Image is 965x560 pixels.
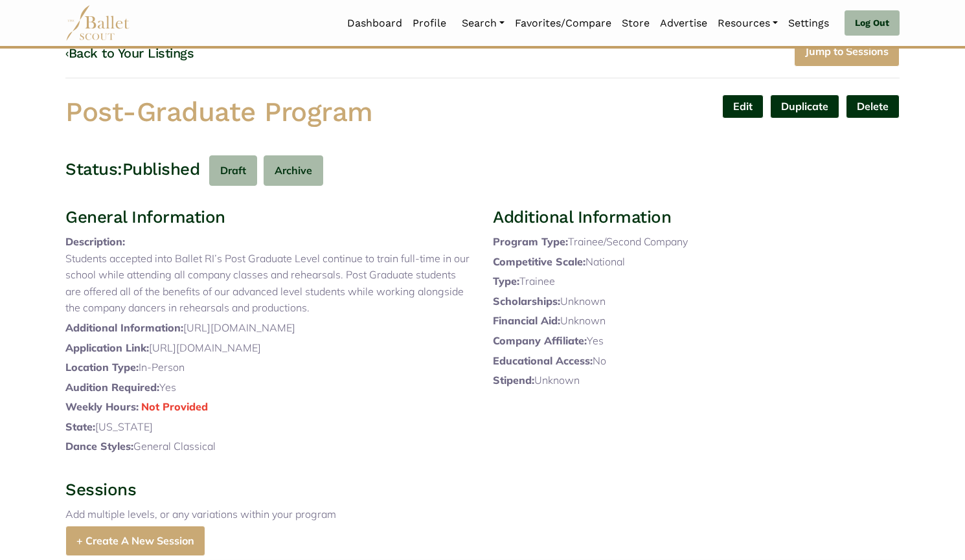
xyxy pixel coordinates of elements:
[65,359,472,376] p: In-Person
[493,372,900,389] p: Unknown
[493,234,900,251] p: Trainee/Second Company
[122,159,200,181] h3: Published
[65,400,139,413] span: Weekly Hours:
[493,295,560,308] span: Scholarships:
[65,45,194,61] a: ‹Back to Your Listings
[65,479,900,501] h3: Sessions
[493,254,900,271] p: National
[493,374,534,386] span: Stipend:
[141,400,208,413] span: Not Provided
[65,438,472,455] p: General Classical
[493,334,587,347] span: Company Affiliate:
[457,10,510,37] a: Search
[493,273,900,290] p: Trainee
[493,293,900,310] p: Unknown
[617,10,655,37] a: Store
[770,95,839,118] a: Duplicate
[65,159,122,181] h3: Status:
[65,207,472,229] h3: General Information
[493,255,585,268] span: Competitive Scale:
[65,45,69,61] code: ‹
[65,341,149,354] span: Application Link:
[342,10,407,37] a: Dashboard
[493,314,560,327] span: Financial Aid:
[65,95,472,130] h1: Post-Graduate Program
[712,10,783,37] a: Resources
[65,321,183,334] span: Additional Information:
[794,36,900,67] a: Jump to Sessions
[65,340,472,357] p: [URL][DOMAIN_NAME]
[846,95,900,118] button: Delete
[65,320,472,337] p: [URL][DOMAIN_NAME]
[209,155,257,186] button: Draft
[655,10,712,37] a: Advertise
[65,440,133,453] span: Dance Styles:
[783,10,834,37] a: Settings
[65,379,472,396] p: Yes
[493,207,900,229] h3: Additional Information
[65,526,205,556] a: + Create A New Session
[65,419,472,436] p: [US_STATE]
[65,381,159,394] span: Audition Required:
[493,333,900,350] p: Yes
[722,95,764,118] a: Edit
[65,235,125,248] span: Description:
[65,506,900,523] p: Add multiple levels, or any variations within your program
[65,251,472,317] p: Students accepted into Ballet RI’s Post Graduate Level continue to train full-time in our school ...
[407,10,451,37] a: Profile
[493,235,568,248] span: Program Type:
[845,10,900,36] a: Log Out
[65,420,95,433] span: State:
[493,354,593,367] span: Educational Access:
[65,361,139,374] span: Location Type:
[493,274,519,287] span: Type:
[510,10,617,37] a: Favorites/Compare
[493,313,900,330] p: Unknown
[493,353,900,370] p: No
[264,155,323,186] button: Archive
